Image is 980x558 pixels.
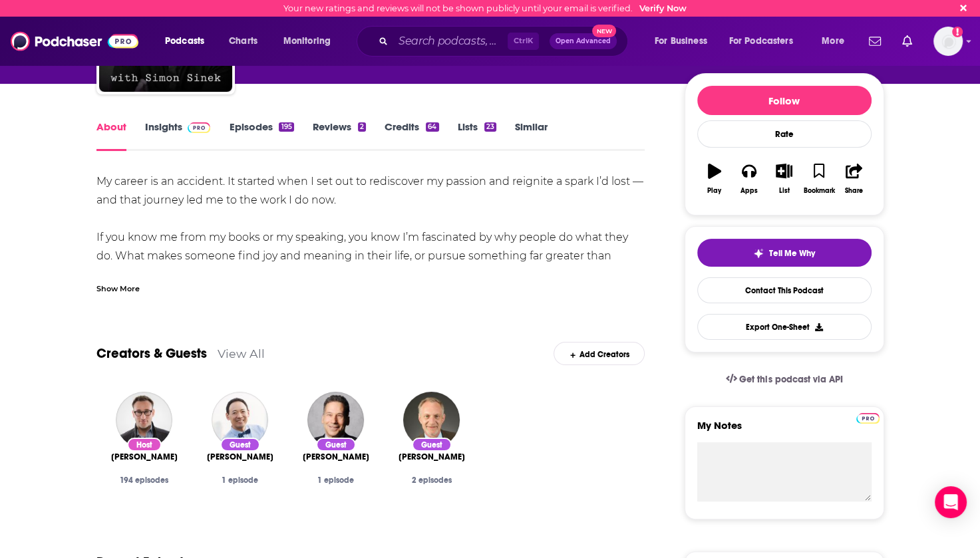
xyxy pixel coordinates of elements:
[836,155,871,203] button: Share
[299,476,373,485] div: 1 episode
[96,172,645,452] div: My career is an accident. It started when I set out to rediscover my passion and reignite a spark...
[803,187,834,195] div: Bookmark
[655,32,707,51] span: For Business
[707,187,721,195] div: Play
[229,32,257,51] span: Charts
[697,155,732,203] button: Play
[515,120,548,151] a: Similar
[952,27,963,37] svg: Email not verified
[127,438,162,452] div: Host
[856,411,880,424] a: Pro website
[395,476,469,485] div: 2 episodes
[856,413,880,424] img: Podchaser Pro
[715,363,854,396] a: Get this podcast via API
[697,314,872,340] button: Export One-Sheet
[307,392,364,448] img: William Ury
[864,30,886,53] a: Show notifications dropdown
[399,452,465,462] a: Robert Waldinger
[220,31,265,52] a: Charts
[556,38,611,45] span: Open Advanced
[697,86,872,115] button: Follow
[740,187,758,195] div: Apps
[822,32,844,51] span: More
[303,452,369,462] span: [PERSON_NAME]
[645,31,724,52] button: open menu
[812,31,861,52] button: open menu
[111,452,178,462] span: [PERSON_NAME]
[313,120,366,151] a: Reviews2
[203,476,277,485] div: 1 episode
[697,419,872,442] label: My Notes
[96,345,207,362] a: Creators & Guests
[96,120,126,151] a: About
[188,122,211,133] img: Podchaser Pro
[508,33,539,50] span: Ctrl K
[303,452,369,462] a: William Ury
[399,452,465,462] span: [PERSON_NAME]
[732,155,766,203] button: Apps
[766,155,801,203] button: List
[156,31,222,52] button: open menu
[283,3,687,13] div: Your new ratings and reviews will not be shown publicly until your email is verified.
[897,30,917,53] a: Show notifications dropdown
[369,26,641,57] div: Search podcasts, credits, & more...
[933,27,963,56] span: Logged in as kimmiveritas
[697,239,872,267] button: tell me why sparkleTell Me Why
[697,277,872,303] a: Contact This Podcast
[107,476,182,485] div: 194 episodes
[458,120,496,151] a: Lists23
[933,27,963,56] button: Show profile menu
[165,32,204,51] span: Podcasts
[274,31,348,52] button: open menu
[550,33,617,49] button: Open AdvancedNew
[393,31,508,52] input: Search podcasts, credits, & more...
[385,120,438,151] a: Credits64
[933,27,963,56] img: User Profile
[283,32,331,51] span: Monitoring
[116,392,172,448] img: Simon Sinek
[721,31,812,52] button: open menu
[753,248,764,259] img: tell me why sparkle
[739,374,842,385] span: Get this podcast via API
[769,248,815,259] span: Tell Me Why
[484,122,496,132] div: 23
[779,187,790,195] div: List
[639,3,687,13] a: Verify Now
[426,122,438,132] div: 64
[145,120,211,151] a: InsightsPodchaser Pro
[935,486,967,518] div: Open Intercom Messenger
[229,120,293,151] a: Episodes195
[111,452,178,462] a: Simon Sinek
[554,342,645,365] div: Add Creators
[207,452,273,462] a: Ty Tashiro
[845,187,863,195] div: Share
[592,25,616,37] span: New
[412,438,452,452] div: Guest
[403,392,460,448] img: Robert Waldinger
[218,347,265,360] a: View All
[697,120,872,148] div: Rate
[358,122,366,132] div: 2
[802,155,836,203] button: Bookmark
[279,122,293,132] div: 195
[729,32,793,51] span: For Podcasters
[220,438,260,452] div: Guest
[212,392,268,448] img: Ty Tashiro
[316,438,356,452] div: Guest
[207,452,273,462] span: [PERSON_NAME]
[11,29,138,54] img: Podchaser - Follow, Share and Rate Podcasts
